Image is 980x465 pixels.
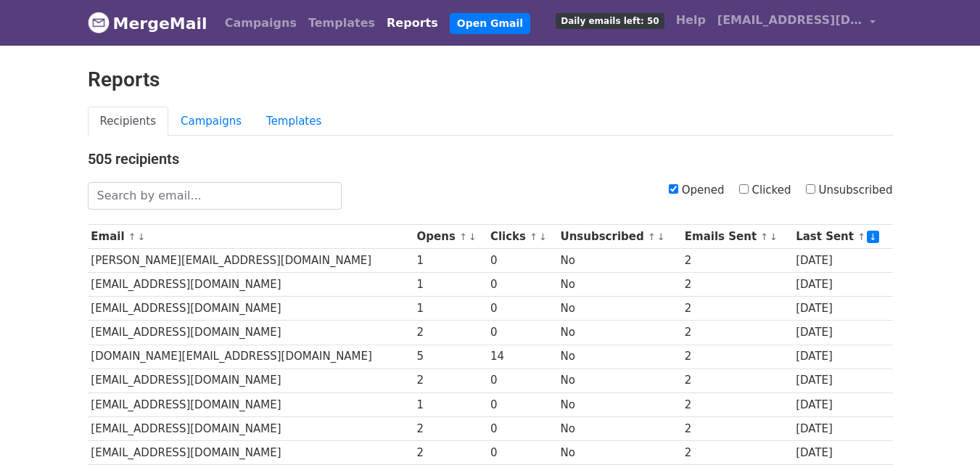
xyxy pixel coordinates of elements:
[88,392,413,416] td: [EMAIL_ADDRESS][DOMAIN_NAME]
[88,369,413,392] td: [EMAIL_ADDRESS][DOMAIN_NAME]
[770,231,778,242] a: ↓
[717,12,862,29] span: [EMAIL_ADDRESS][DOMAIN_NAME]
[681,440,792,464] td: 2
[681,392,792,416] td: 2
[128,231,136,242] a: ↑
[670,6,712,35] a: Help
[539,231,547,242] a: ↓
[413,321,487,345] td: 2
[413,225,487,249] th: Opens
[681,249,792,273] td: 2
[459,231,467,242] a: ↑
[557,273,681,297] td: No
[487,249,557,273] td: 0
[88,12,110,33] img: MergeMail logo
[792,321,892,345] td: [DATE]
[487,416,557,440] td: 0
[88,416,413,440] td: [EMAIL_ADDRESS][DOMAIN_NAME]
[857,231,865,242] a: ↑
[487,345,557,369] td: 14
[681,273,792,297] td: 2
[681,369,792,392] td: 2
[739,184,749,194] input: Clicked
[681,321,792,345] td: 2
[88,225,413,249] th: Email
[792,369,892,392] td: [DATE]
[530,231,538,242] a: ↑
[88,249,413,273] td: [PERSON_NAME][EMAIL_ADDRESS][DOMAIN_NAME]
[381,9,444,38] a: Reports
[88,321,413,345] td: [EMAIL_ADDRESS][DOMAIN_NAME]
[557,297,681,321] td: No
[413,249,487,273] td: 1
[168,107,254,136] a: Campaigns
[254,107,334,136] a: Templates
[867,231,879,243] a: ↓
[413,345,487,369] td: 5
[413,273,487,297] td: 1
[487,392,557,416] td: 0
[302,9,381,38] a: Templates
[792,345,892,369] td: [DATE]
[413,392,487,416] td: 1
[88,67,893,92] h2: Reports
[413,369,487,392] td: 2
[557,225,681,249] th: Unsubscribed
[657,231,665,242] a: ↓
[792,273,892,297] td: [DATE]
[669,182,725,199] label: Opened
[557,369,681,392] td: No
[413,440,487,464] td: 2
[681,297,792,321] td: 2
[681,345,792,369] td: 2
[469,231,477,242] a: ↓
[88,345,413,369] td: [DOMAIN_NAME][EMAIL_ADDRESS][DOMAIN_NAME]
[413,297,487,321] td: 1
[681,225,792,249] th: Emails Sent
[792,440,892,464] td: [DATE]
[557,345,681,369] td: No
[739,182,791,199] label: Clicked
[487,440,557,464] td: 0
[792,416,892,440] td: [DATE]
[88,440,413,464] td: [EMAIL_ADDRESS][DOMAIN_NAME]
[557,416,681,440] td: No
[550,6,670,35] a: Daily emails left: 50
[648,231,656,242] a: ↑
[557,440,681,464] td: No
[450,13,530,34] a: Open Gmail
[88,150,893,168] h4: 505 recipients
[88,107,169,136] a: Recipients
[487,369,557,392] td: 0
[557,392,681,416] td: No
[88,273,413,297] td: [EMAIL_ADDRESS][DOMAIN_NAME]
[557,321,681,345] td: No
[487,297,557,321] td: 0
[792,225,892,249] th: Last Sent
[556,13,664,29] span: Daily emails left: 50
[557,249,681,273] td: No
[219,9,302,38] a: Campaigns
[712,6,881,40] a: [EMAIL_ADDRESS][DOMAIN_NAME]
[88,8,207,38] a: MergeMail
[760,231,768,242] a: ↑
[487,225,557,249] th: Clicks
[413,416,487,440] td: 2
[487,321,557,345] td: 0
[681,416,792,440] td: 2
[88,182,342,210] input: Search by email...
[792,392,892,416] td: [DATE]
[669,184,678,194] input: Opened
[88,297,413,321] td: [EMAIL_ADDRESS][DOMAIN_NAME]
[792,297,892,321] td: [DATE]
[138,231,146,242] a: ↓
[792,249,892,273] td: [DATE]
[487,273,557,297] td: 0
[806,182,893,199] label: Unsubscribed
[806,184,815,194] input: Unsubscribed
